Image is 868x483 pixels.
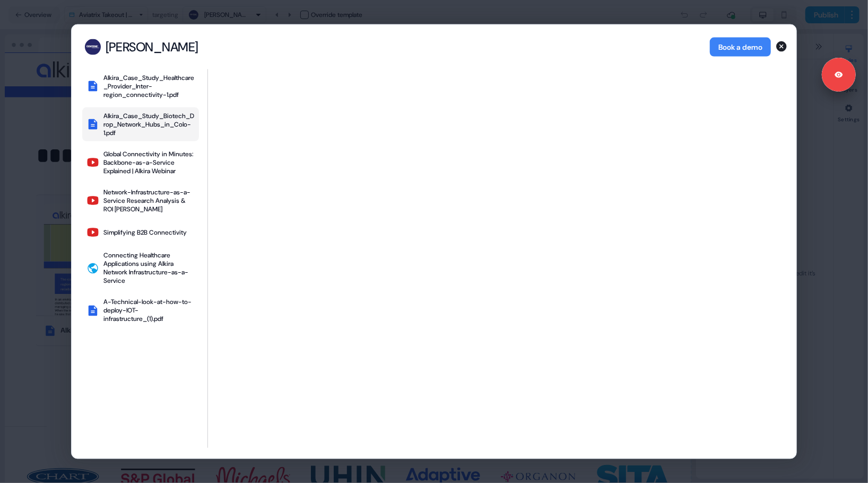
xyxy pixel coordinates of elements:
div: Simplifying B2B Connectivity [103,228,187,237]
div: Global Connectivity in Minutes: Backbone-as-a-Service Explained | Alkira Webinar [103,150,195,175]
div: Network-Infrastructure-as-a-Service Research Analysis & ROI [PERSON_NAME] [103,188,195,213]
button: Simplifying B2B Connectivity [82,222,199,243]
button: Connecting Healthcare Applications using Alkira Network Infrastructure-as-a-Service [82,247,199,290]
iframe: YouTube video player [4,4,301,171]
button: A-Technical-look-at-how-to-deploy-IOT-infrastructure_(1).pdf [82,294,199,328]
button: Alkira_Case_Study_Healthcare_Provider_Inter-region_connectivity-1.pdf [82,69,199,103]
div: Connecting Healthcare Applications using Alkira Network Infrastructure-as-a-Service [103,252,195,285]
button: Global Connectivity in Minutes: Backbone-as-a-Service Explained | Alkira Webinar [82,146,199,180]
button: Alkira_Case_Study_Biotech_Drop_Network_Hubs_in_Colo-1.pdf [82,108,199,141]
button: Book a demo [710,38,771,57]
div: Alkira_Case_Study_Healthcare_Provider_Inter-region_connectivity-1.pdf [103,74,195,99]
div: A-Technical-look-at-how-to-deploy-IOT-infrastructure_(1).pdf [103,298,195,324]
div: [PERSON_NAME] [106,39,198,55]
button: Network-Infrastructure-as-a-Service Research Analysis & ROI [PERSON_NAME] [82,184,199,218]
div: Alkira_Case_Study_Biotech_Drop_Network_Hubs_in_Colo-1.pdf [103,112,195,137]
